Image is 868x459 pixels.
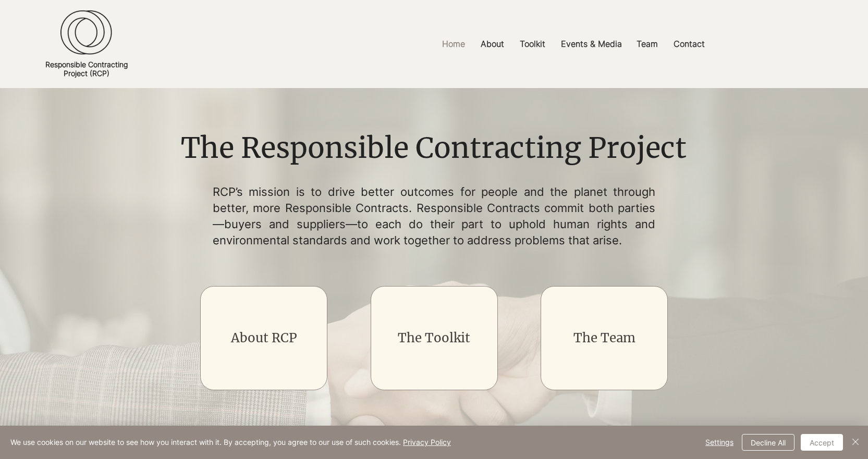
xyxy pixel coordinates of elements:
h1: The Responsible Contracting Project [174,129,694,168]
nav: Site [309,32,838,56]
p: Contact [668,32,710,56]
a: Home [434,32,473,56]
a: Team [629,32,666,56]
a: The Team [573,330,635,346]
a: Contact [666,32,713,56]
p: Toolkit [515,32,551,56]
span: Settings [705,435,733,450]
p: Home [437,32,470,56]
a: Responsible ContractingProject (RCP) [45,60,128,78]
a: Toolkit [512,32,553,56]
a: The Toolkit [398,330,470,346]
p: RCP’s mission is to drive better outcomes for people and the planet through better, more Responsi... [213,184,656,248]
button: Accept [801,434,843,451]
img: Close [849,436,862,448]
a: Privacy Policy [403,438,451,446]
a: About [473,32,512,56]
button: Close [849,434,862,451]
span: We use cookies on our website to see how you interact with it. By accepting, you agree to our use... [10,438,451,447]
p: Team [631,32,663,56]
p: About [475,32,509,56]
button: Decline All [742,434,794,451]
p: Events & Media [556,32,627,56]
a: About RCP [231,330,297,346]
a: Events & Media [553,32,629,56]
